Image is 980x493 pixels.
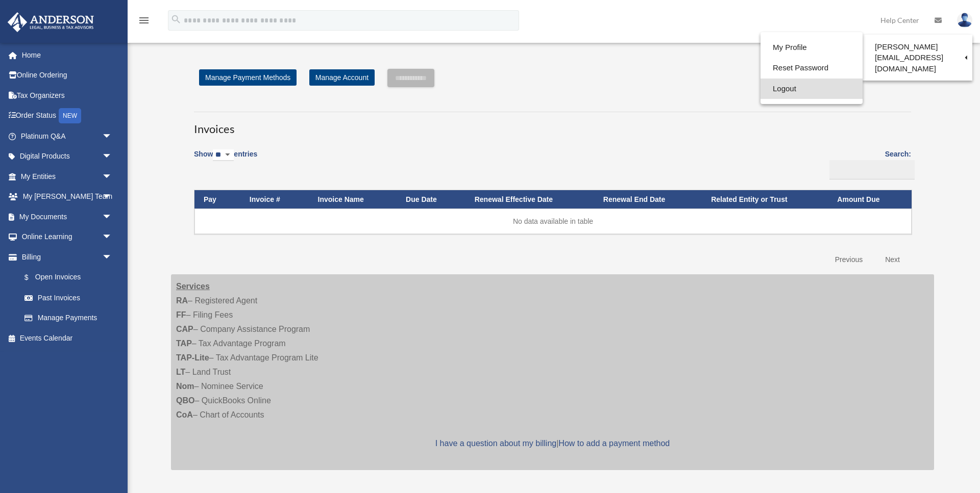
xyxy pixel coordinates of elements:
span: arrow_drop_down [102,187,122,207]
label: Search: [826,148,911,179]
a: Manage Payments [14,308,122,328]
a: Past Invoices [14,288,122,308]
img: User Pic [957,13,972,28]
a: menu [138,18,150,27]
th: Invoice #: activate to sort column ascending [240,190,309,209]
span: $ [30,271,35,284]
strong: LT [176,368,185,376]
a: I have a question about my billing [435,439,556,448]
span: arrow_drop_down [102,227,122,248]
th: Related Entity or Trust: activate to sort column ascending [702,190,828,209]
strong: CAP [176,325,193,333]
input: Search: [829,160,915,179]
strong: CoA [176,410,193,419]
strong: FF [176,310,186,319]
a: Billingarrow_drop_down [7,247,122,267]
p: | [176,436,929,451]
strong: TAP [176,339,192,348]
img: Anderson Advisors Platinum Portal [5,12,97,32]
span: arrow_drop_down [102,146,122,167]
a: Reset Password [761,58,863,79]
a: My Documentsarrow_drop_down [7,206,128,227]
a: My Profile [761,37,863,58]
strong: Services [176,282,210,291]
a: [PERSON_NAME][EMAIL_ADDRESS][DOMAIN_NAME] [863,37,972,78]
a: Order StatusNEW [7,106,128,126]
a: Manage Account [309,69,375,86]
th: Invoice Name: activate to sort column ascending [309,190,397,209]
strong: Nom [176,382,194,391]
a: Next [877,249,908,270]
span: arrow_drop_down [102,247,122,268]
a: Manage Payment Methods [199,69,297,86]
strong: QBO [176,396,194,405]
a: Home [7,45,128,65]
span: arrow_drop_down [102,166,122,187]
th: Pay: activate to sort column descending [194,190,240,209]
label: Show entries [194,148,257,171]
div: – Registered Agent – Filing Fees – Company Assistance Program – Tax Advantage Program – Tax Advan... [171,274,934,470]
span: arrow_drop_down [102,126,122,147]
a: Tax Organizers [7,85,128,106]
i: search [170,14,182,25]
div: NEW [59,108,81,123]
th: Amount Due: activate to sort column ascending [828,190,912,209]
i: menu [138,14,150,27]
th: Due Date: activate to sort column ascending [397,190,465,209]
a: Platinum Q&Aarrow_drop_down [7,126,128,146]
a: How to add a payment method [558,439,670,448]
td: No data available in table [194,209,912,234]
a: My Entitiesarrow_drop_down [7,166,128,187]
h3: Invoices [194,112,911,137]
a: Digital Productsarrow_drop_down [7,146,128,167]
th: Renewal Effective Date: activate to sort column ascending [465,190,594,209]
th: Renewal End Date: activate to sort column ascending [594,190,702,209]
a: $Open Invoices [14,267,117,288]
strong: RA [176,296,188,305]
a: Events Calendar [7,328,128,348]
a: Logout [761,79,863,99]
span: arrow_drop_down [102,206,122,227]
a: Online Learningarrow_drop_down [7,227,128,247]
select: Showentries [213,149,234,161]
a: Online Ordering [7,65,128,86]
strong: TAP-Lite [176,353,209,362]
a: My [PERSON_NAME] Teamarrow_drop_down [7,187,128,207]
a: Previous [827,249,870,270]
